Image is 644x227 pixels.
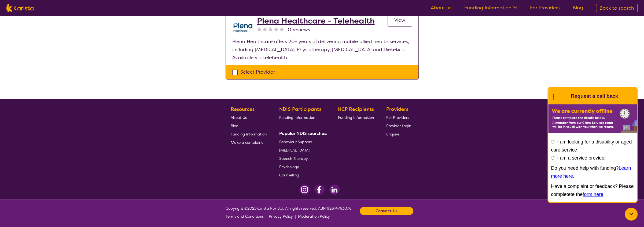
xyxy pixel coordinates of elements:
span: Funding Information [231,132,267,137]
span: Back to search [599,5,634,11]
a: Counselling [279,171,325,179]
a: Behaviour Support [279,138,325,146]
img: Karista logo [6,4,34,12]
span: Privacy Policy [269,214,293,219]
p: Have a complaint or feedback? Please completete the . [551,182,634,198]
span: Blog [231,123,238,128]
img: nonereviewstar [263,27,267,31]
span: Enquire [386,132,399,137]
a: For Providers [386,113,411,122]
img: Karista [557,91,568,101]
b: Contact Us [376,207,398,215]
a: Speech Therapy [279,154,325,162]
a: Psychology [279,162,325,171]
span: Provider Login [386,123,411,128]
a: View [388,13,412,27]
img: Karista offline chat form to request call back [548,104,637,133]
img: nonereviewstar [257,27,262,31]
p: | [295,212,296,220]
span: Funding Information [338,115,374,120]
b: NDIS Participants [279,106,321,112]
span: [MEDICAL_DATA] [279,148,310,153]
span: Copyright © 2025 Karista Pty Ltd. All rights reserved. ABN 92614763076 [226,204,352,220]
span: Psychology [279,164,299,169]
a: About Us [231,113,267,122]
b: Providers [386,106,408,112]
a: [MEDICAL_DATA] [279,146,325,154]
a: Plena Healthcare - Telehealth [257,16,375,26]
span: Speech Therapy [279,156,308,161]
img: LinkedIn [329,184,340,195]
span: Counselling [279,173,299,177]
img: nonereviewstar [268,27,273,31]
a: Blog [231,122,267,130]
label: I am looking for a disability or aged care service [551,139,632,153]
span: Behaviour Support [279,139,312,144]
a: Funding Information [279,113,325,122]
span: Funding Information [279,115,315,120]
a: Privacy Policy [269,212,293,220]
a: Moderation Policy [298,212,330,220]
span: 0 reviews [288,26,310,34]
p: Do you need help with funding? . [551,164,634,180]
a: Terms and Conditions [226,212,264,220]
span: About Us [231,115,247,120]
a: Funding Information [338,113,374,122]
a: Blog [573,5,583,11]
a: Back to search [596,4,638,12]
a: Make a complaint [231,138,267,146]
img: Instagram [299,184,310,195]
img: nonereviewstar [274,27,278,31]
a: Funding Information [231,130,267,138]
a: form here [583,192,603,197]
a: Funding Information [464,5,517,11]
a: About us [431,5,451,11]
h1: Request a call back [571,92,618,100]
img: nonereviewstar [279,27,284,31]
img: qwv9egg5taowukv2xnze.png [232,16,254,37]
span: Make a complaint [231,140,263,145]
a: Enquire [386,130,411,138]
span: For Providers [386,115,409,120]
a: Provider Login [386,122,411,130]
span: Moderation Policy [298,214,330,219]
span: View [394,17,405,23]
span: Terms and Conditions [226,214,264,219]
a: For Providers [530,5,560,11]
b: HCP Recipients [338,106,374,112]
p: Plena Healthcare offers 20+ years of delivering mobile allied health services, including [MEDICAL... [232,37,412,62]
p: | [266,212,267,220]
img: Facebook [314,184,325,195]
label: I am a service provider [557,155,606,161]
b: Resources [231,106,255,112]
b: Popular NDIS searches: [279,131,327,136]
